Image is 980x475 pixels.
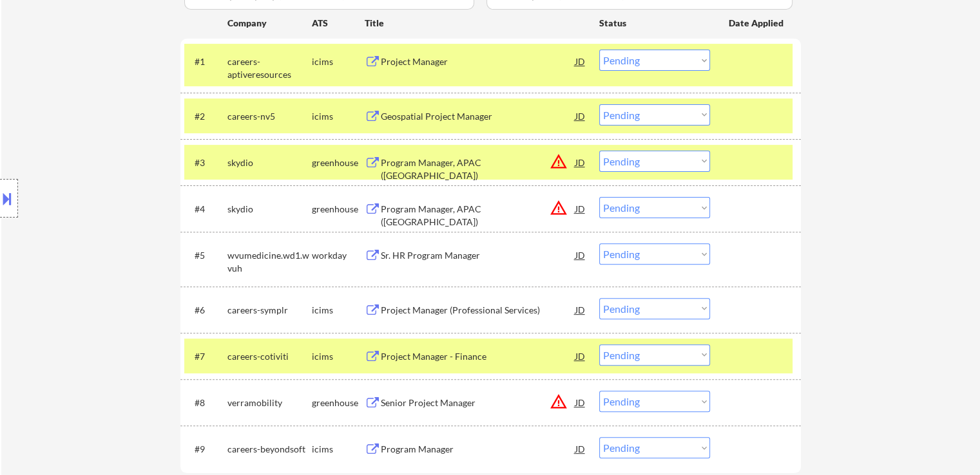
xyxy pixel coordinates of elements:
[195,350,217,363] div: #7
[381,396,575,409] div: Senior Project Manager
[550,393,568,411] button: warning_amber
[729,17,785,30] div: Date Applied
[574,437,587,460] div: JD
[574,298,587,321] div: JD
[550,199,568,217] button: warning_amber
[381,304,575,317] div: Project Manager (Professional Services)
[381,350,575,363] div: Project Manager - Finance
[381,443,575,456] div: Program Manager
[312,249,365,262] div: workday
[312,203,365,216] div: greenhouse
[574,50,587,73] div: JD
[312,156,365,169] div: greenhouse
[599,11,710,34] div: Status
[365,17,587,30] div: Title
[227,110,312,123] div: careers-nv5
[381,156,575,182] div: Program Manager, APAC ([GEOGRAPHIC_DATA])
[195,55,217,68] div: #1
[574,197,587,220] div: JD
[312,55,365,68] div: icims
[381,249,575,262] div: Sr. HR Program Manager
[227,249,312,274] div: wvumedicine.wd1.wvuh
[227,156,312,169] div: skydio
[227,350,312,363] div: careers-cotiviti
[381,110,575,123] div: Geospatial Project Manager
[227,203,312,216] div: skydio
[550,153,568,171] button: warning_amber
[312,443,365,456] div: icims
[381,55,575,68] div: Project Manager
[312,110,365,123] div: icims
[195,396,217,409] div: #8
[312,17,365,30] div: ATS
[574,243,587,266] div: JD
[227,443,312,456] div: careers-beyondsoft
[312,396,365,409] div: greenhouse
[312,350,365,363] div: icims
[227,17,312,30] div: Company
[574,391,587,414] div: JD
[195,443,217,456] div: #9
[574,104,587,127] div: JD
[227,304,312,317] div: careers-symplr
[574,344,587,368] div: JD
[312,304,365,317] div: icims
[574,151,587,174] div: JD
[227,55,312,80] div: careers-aptiveresources
[381,203,575,228] div: Program Manager, APAC ([GEOGRAPHIC_DATA])
[227,396,312,409] div: verramobility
